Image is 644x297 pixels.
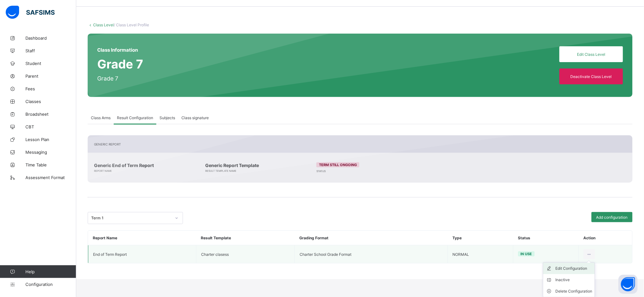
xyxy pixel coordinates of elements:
span: Configuration [25,282,76,287]
span: Assessment Format [25,175,76,180]
span: CBT [25,124,76,129]
span: Classes [25,99,76,104]
div: Term 1 [91,216,171,221]
span: Result Configuration [117,115,153,120]
td: NORMAL [448,245,513,263]
span: Parent [25,74,76,79]
span: Deactivate Class Level [564,74,618,79]
th: Action [579,231,632,245]
span: Staff [25,48,76,53]
span: Fees [25,86,76,91]
span: / Class Level Profile [114,23,149,27]
img: safsims [6,6,55,19]
span: Messaging [25,150,76,155]
th: Grading Format [295,231,448,245]
span: Term still ongoing [319,163,357,167]
td: Charter clasess [196,245,295,263]
div: Delete Configuration [555,288,592,294]
span: Class signature [181,115,209,120]
span: Help [25,269,76,274]
span: in use [521,252,532,256]
button: Open asap [619,275,638,294]
div: Inactive [555,277,592,283]
td: Charter School Grade Format [295,245,448,263]
span: Edit Class Level [564,52,618,57]
span: Class Arms [91,115,111,120]
span: Time Table [25,162,76,167]
span: Student [25,61,76,66]
th: Type [448,231,513,245]
td: End of Term Report [88,245,196,263]
th: Report Name [88,231,196,245]
th: Result Template [196,231,295,245]
div: Edit Configuration [555,265,592,272]
span: Subjects [159,115,175,120]
span: Lesson Plan [25,137,76,142]
a: Class Level [93,23,114,27]
span: Add configuration [596,215,628,220]
th: Status [513,231,579,245]
span: Dashboard [25,36,76,41]
span: Status [316,170,326,173]
span: Broadsheet [25,112,76,117]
